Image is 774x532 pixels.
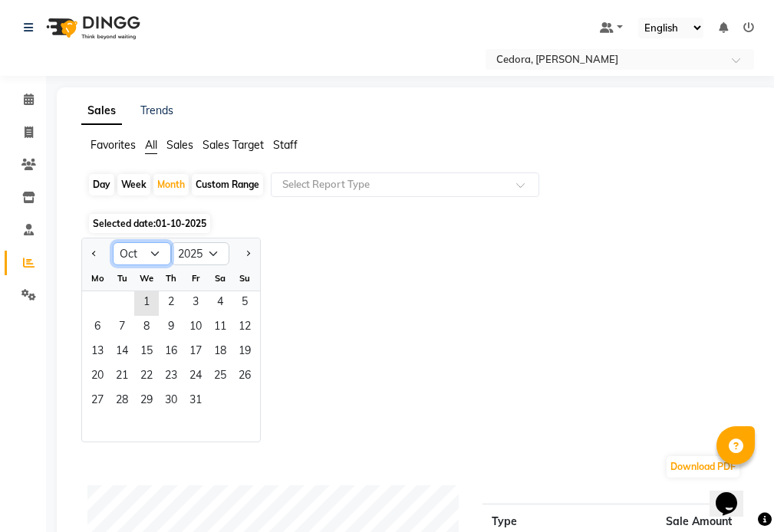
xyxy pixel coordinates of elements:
[85,389,110,414] span: 27
[171,242,229,265] select: Select year
[134,389,159,414] span: 29
[110,365,134,389] div: Tuesday, October 21, 2025
[183,291,208,316] span: 3
[85,365,110,389] span: 20
[192,174,263,195] div: Custom Range
[159,340,183,365] div: Thursday, October 16, 2025
[110,266,134,291] div: Tu
[134,266,159,291] div: We
[232,340,257,365] span: 19
[113,242,171,265] select: Select month
[183,389,208,414] span: 31
[159,316,183,340] span: 9
[89,174,114,195] div: Day
[110,340,134,365] div: Tuesday, October 14, 2025
[159,291,183,316] div: Thursday, October 2, 2025
[183,340,208,365] div: Friday, October 17, 2025
[85,340,110,365] span: 13
[232,340,257,365] div: Sunday, October 19, 2025
[232,266,257,291] div: Su
[203,138,264,152] span: Sales Target
[110,340,134,365] span: 14
[208,266,232,291] div: Sa
[159,316,183,340] div: Thursday, October 9, 2025
[134,365,159,389] div: Wednesday, October 22, 2025
[159,365,183,389] div: Thursday, October 23, 2025
[134,365,159,389] span: 22
[232,291,257,316] span: 5
[134,291,159,316] div: Wednesday, October 1, 2025
[667,456,739,478] button: Download PDF
[153,174,189,195] div: Month
[183,291,208,316] div: Friday, October 3, 2025
[91,138,136,152] span: Favorites
[208,365,232,389] span: 25
[85,389,110,414] div: Monday, October 27, 2025
[183,316,208,340] span: 10
[208,316,232,340] div: Saturday, October 11, 2025
[39,6,144,49] img: logo
[208,340,232,365] div: Saturday, October 18, 2025
[273,138,298,152] span: Staff
[145,138,157,152] span: All
[166,138,193,152] span: Sales
[134,316,159,340] div: Wednesday, October 8, 2025
[81,97,122,125] a: Sales
[85,266,110,291] div: Mo
[134,340,159,365] div: Wednesday, October 15, 2025
[134,340,159,365] span: 15
[110,316,134,340] div: Tuesday, October 7, 2025
[85,316,110,340] div: Monday, October 6, 2025
[183,340,208,365] span: 17
[88,241,100,266] button: Previous month
[159,389,183,414] span: 30
[232,365,257,389] span: 26
[183,365,208,389] span: 24
[183,389,208,414] div: Friday, October 31, 2025
[134,291,159,316] span: 1
[110,316,134,340] span: 7
[232,316,257,340] span: 12
[208,340,232,365] span: 18
[159,340,183,365] span: 16
[89,214,210,233] span: Selected date:
[156,218,206,229] span: 01-10-2025
[134,389,159,414] div: Wednesday, October 29, 2025
[117,174,150,195] div: Week
[159,389,183,414] div: Thursday, October 30, 2025
[85,340,110,365] div: Monday, October 13, 2025
[232,291,257,316] div: Sunday, October 5, 2025
[110,389,134,414] span: 28
[183,316,208,340] div: Friday, October 10, 2025
[208,316,232,340] span: 11
[85,316,110,340] span: 6
[110,365,134,389] span: 21
[183,266,208,291] div: Fr
[159,266,183,291] div: Th
[183,365,208,389] div: Friday, October 24, 2025
[232,365,257,389] div: Sunday, October 26, 2025
[208,291,232,316] span: 4
[159,291,183,316] span: 2
[208,365,232,389] div: Saturday, October 25, 2025
[159,365,183,389] span: 23
[85,365,110,389] div: Monday, October 20, 2025
[208,291,232,316] div: Saturday, October 4, 2025
[710,471,759,517] iframe: chat widget
[242,241,254,266] button: Next month
[110,389,134,414] div: Tuesday, October 28, 2025
[134,316,159,340] span: 8
[232,316,257,340] div: Sunday, October 12, 2025
[140,103,173,117] a: Trends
